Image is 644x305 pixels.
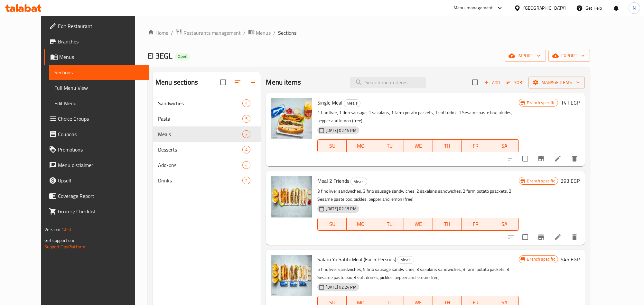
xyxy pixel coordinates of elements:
span: Add item [482,78,502,88]
button: export [548,50,590,62]
span: Upsell [58,177,144,184]
span: Restaurants management [183,29,241,37]
span: SU [320,219,344,229]
h6: 141 EGP [561,98,580,107]
span: Sandwiches [158,99,242,107]
span: TU [378,219,401,229]
span: 2 [243,178,250,184]
span: Branch specific [524,100,557,106]
span: Grocery Checklist [58,208,144,215]
div: Meals7 [153,126,261,142]
a: Full Menu View [49,80,149,96]
div: items [242,130,250,138]
a: Restaurants management [176,29,241,37]
span: 4 [243,100,250,106]
div: items [242,146,250,153]
span: MO [349,219,373,229]
button: TH [433,218,462,231]
span: TH [435,141,459,151]
input: search [350,77,426,88]
span: Sections [278,29,296,37]
div: Meals [397,256,414,264]
a: Edit Restaurant [44,18,149,34]
div: Meals [350,178,367,185]
button: Add [482,78,502,88]
a: Home [148,29,168,37]
button: import [505,50,546,62]
button: Sort [505,78,526,88]
a: Coupons [44,126,149,142]
span: 7 [243,131,250,137]
button: MO [347,218,375,231]
a: Menus [248,29,271,37]
span: SA [493,141,516,151]
span: import [510,52,541,60]
div: Drinks2 [153,173,261,188]
span: Select all sections [216,76,230,89]
span: export [554,52,585,60]
span: Branch specific [524,256,557,262]
a: Menu disclaimer [44,157,149,173]
span: TH [435,219,459,229]
span: N [633,5,636,12]
a: Menus [44,49,149,65]
span: Version: [44,225,60,234]
button: TU [375,218,404,231]
li: / [273,29,275,37]
h6: 293 EGP [561,176,580,185]
a: Support.OpsPlatform [44,243,85,251]
img: Salam Ya Sahbi Meal (For 5 Persons) [271,255,312,296]
span: Menu disclaimer [58,161,144,169]
a: Sections [49,65,149,80]
p: 3 fino liver sandwiches, 3 fino sausage sandwiches, 2 sakalans sandwiches, 2 farm potato paackets... [317,187,519,203]
span: SA [493,219,516,229]
nav: breadcrumb [148,29,590,37]
div: [GEOGRAPHIC_DATA] [523,5,566,12]
span: 4 [243,147,250,153]
a: Grocery Checklist [44,204,149,219]
p: 5 fino liver sandwiches, 5 fino sausage sandwiches, 3 sakalans sandwiches, 3 farm potato packets,... [317,265,519,282]
button: SA [490,218,519,231]
h6: 545 EGP [561,255,580,264]
span: SU [320,141,344,151]
p: 1 fino liver, 1 fino sausage, 1 sakalans, 1 farm potato packets, 1 soft drink, 1 Sesame paste box... [317,109,519,125]
span: WE [406,219,430,229]
div: Meals [158,130,242,138]
img: Single Meal [271,98,312,139]
button: Branch-specific-item [533,151,549,166]
div: items [242,177,250,184]
button: Add section [245,75,261,90]
button: Branch-specific-item [533,229,549,245]
div: Pasta5 [153,111,261,126]
button: delete [567,151,582,166]
span: Full Menu View [54,84,144,92]
a: Upsell [44,173,149,188]
span: Coverage Report [58,192,144,200]
div: items [242,115,250,123]
button: WE [404,218,433,231]
h2: Menu items [266,78,301,87]
span: Select section [468,76,482,89]
a: Promotions [44,142,149,157]
span: [DATE] 02:19 PM [323,206,359,212]
div: Menu-management [453,4,493,12]
button: SA [490,139,519,152]
span: Get support on: [44,236,74,245]
span: [DATE] 02:24 PM [323,284,359,290]
span: Menus [59,53,144,61]
button: FR [462,139,490,152]
span: El 3EGL [148,49,173,63]
span: Sort sections [230,75,245,90]
span: Pasta [158,115,242,123]
span: Single Meal [317,98,342,107]
span: 5 [243,116,250,122]
div: items [242,99,250,107]
h2: Menu sections [155,78,198,87]
a: Edit menu item [554,155,562,162]
span: Meals [344,99,360,107]
div: Add-ons [158,161,242,169]
span: Sort [507,79,524,86]
button: delete [567,229,582,245]
span: Choice Groups [58,115,144,123]
span: MO [349,141,373,151]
